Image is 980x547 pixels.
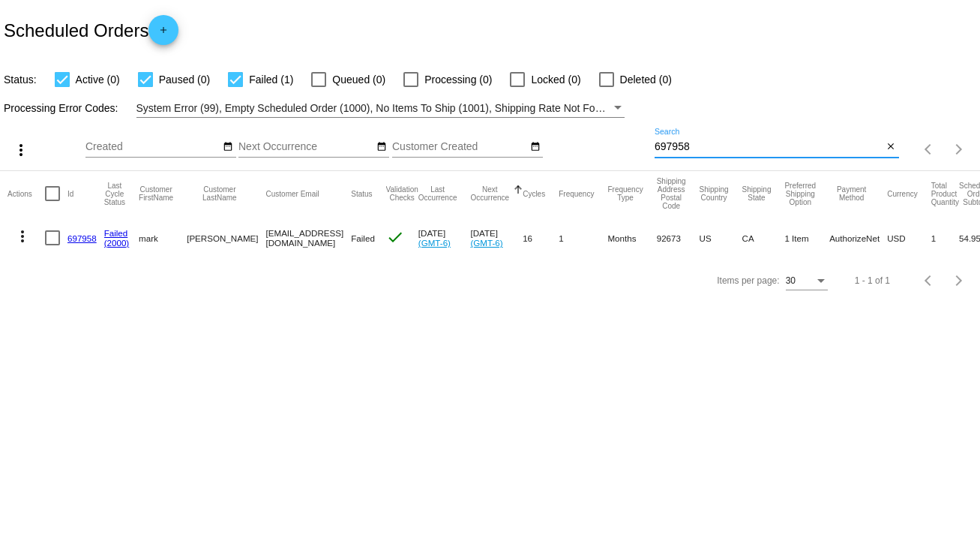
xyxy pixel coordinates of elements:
mat-icon: more_vert [12,141,30,159]
mat-cell: 1 [559,216,607,260]
button: Change sorting for CurrencyIso [887,189,918,198]
button: Change sorting for Cycles [523,189,545,198]
mat-cell: 1 Item [784,216,829,260]
button: Change sorting for Frequency [559,189,594,198]
mat-cell: USD [887,216,931,260]
span: Locked (0) [531,71,580,89]
span: Status: [4,74,37,86]
mat-header-cell: Actions [7,171,45,216]
input: Customer Created [392,141,527,153]
mat-cell: [EMAIL_ADDRESS][DOMAIN_NAME] [266,216,352,260]
a: (GMT-6) [470,238,502,248]
button: Change sorting for CustomerEmail [266,189,319,198]
button: Change sorting for Id [67,189,73,198]
mat-cell: [PERSON_NAME] [187,216,265,260]
button: Next page [944,266,974,296]
button: Previous page [914,266,944,296]
h2: Scheduled Orders [4,15,178,45]
div: 1 - 1 of 1 [855,275,890,286]
button: Change sorting for NextOccurrenceUtc [470,185,509,202]
button: Previous page [914,134,944,164]
span: 30 [786,275,796,286]
mat-cell: [DATE] [470,216,523,260]
mat-cell: 1 [931,216,959,260]
mat-cell: 16 [523,216,559,260]
span: Failed [351,233,375,243]
span: Processing Error Codes: [4,102,118,114]
mat-cell: AuthorizeNet [829,216,887,260]
button: Change sorting for ShippingCountry [700,185,729,202]
button: Change sorting for Status [351,189,372,198]
button: Change sorting for PreferredShippingOption [784,182,816,206]
mat-header-cell: Validation Checks [386,171,418,216]
input: Search [655,141,883,153]
mat-cell: US [700,216,742,260]
a: 697958 [67,233,97,243]
mat-icon: date_range [376,141,387,153]
span: Paused (0) [159,71,210,89]
mat-icon: date_range [530,141,541,153]
input: Next Occurrence [238,141,373,153]
mat-select: Filter by Processing Error Codes [136,99,625,118]
mat-cell: mark [139,216,187,260]
a: Failed [104,228,128,238]
mat-icon: add [154,25,172,43]
a: (2000) [104,238,130,248]
mat-icon: check [386,228,404,246]
a: (GMT-6) [418,238,451,248]
span: Active (0) [76,71,120,89]
button: Change sorting for LastOccurrenceUtc [418,185,457,202]
mat-cell: 92673 [657,216,700,260]
button: Next page [944,134,974,164]
button: Change sorting for PaymentMethod.Type [829,185,874,202]
mat-icon: more_vert [13,227,31,245]
button: Change sorting for CustomerFirstName [139,185,173,202]
button: Change sorting for FrequencyType [607,185,643,202]
button: Change sorting for LastProcessingCycleId [104,182,125,206]
input: Created [85,141,220,153]
button: Change sorting for CustomerLastName [187,185,252,202]
span: Processing (0) [424,71,492,89]
button: Change sorting for ShippingState [742,185,772,202]
mat-cell: Months [607,216,656,260]
mat-select: Items per page: [786,276,828,287]
mat-header-cell: Total Product Quantity [931,171,959,216]
button: Clear [883,140,899,155]
span: Failed (1) [249,71,293,89]
button: Change sorting for ShippingPostcode [657,177,686,210]
mat-icon: date_range [223,141,233,153]
mat-cell: [DATE] [418,216,471,260]
div: Items per page: [717,275,779,286]
span: Queued (0) [332,71,385,89]
mat-icon: close [886,141,896,153]
mat-cell: CA [742,216,785,260]
span: Deleted (0) [620,71,672,89]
